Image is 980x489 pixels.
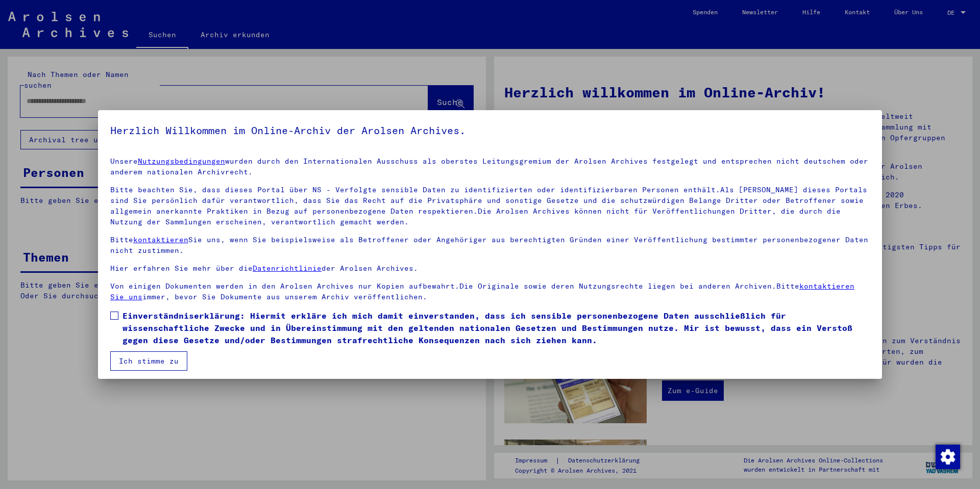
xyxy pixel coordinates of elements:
p: Bitte Sie uns, wenn Sie beispielsweise als Betroffener oder Angehöriger aus berechtigten Gründen ... [110,235,870,256]
p: Unsere wurden durch den Internationalen Ausschuss als oberstes Leitungsgremium der Arolsen Archiv... [110,156,870,177]
p: Bitte beachten Sie, dass dieses Portal über NS - Verfolgte sensible Daten zu identifizierten oder... [110,185,870,227]
a: Nutzungsbedingungen [138,157,225,166]
p: Von einigen Dokumenten werden in den Arolsen Archives nur Kopien aufbewahrt.Die Originale sowie d... [110,281,870,302]
a: kontaktieren Sie uns [110,281,854,301]
span: Einverständniserklärung: Hiermit erkläre ich mich damit einverstanden, dass ich sensible personen... [122,310,870,346]
div: Zustimmung ändern [935,444,960,469]
img: Zustimmung ändern [936,445,960,469]
a: Datenrichtlinie [253,264,322,273]
button: Ich stimme zu [110,351,187,371]
p: Hier erfahren Sie mehr über die der Arolsen Archives. [110,263,870,274]
a: kontaktieren [133,235,188,244]
h5: Herzlich Willkommen im Online-Archiv der Arolsen Archives. [110,122,870,139]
